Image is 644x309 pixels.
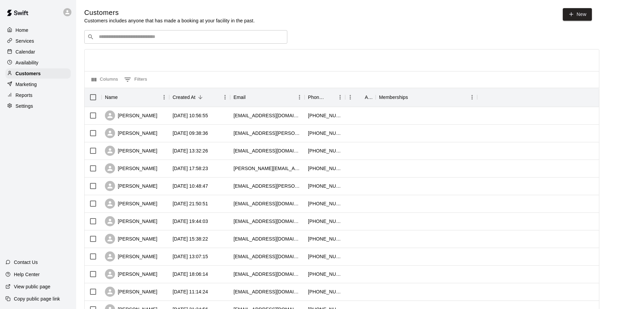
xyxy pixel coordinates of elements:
div: +13165709665 [308,130,342,137]
button: Menu [345,92,355,102]
div: [PERSON_NAME] [105,110,157,121]
div: 2025-08-25 18:06:14 [173,271,208,277]
a: Availability [5,58,71,68]
div: reynaldotorres2005@gmail.com [234,147,301,154]
div: dlewisklein@gmail.com [234,200,301,207]
div: aircapitalacessoftball@gmail.com [234,271,301,277]
button: Sort [326,92,335,102]
a: Marketing [5,79,71,89]
button: Sort [408,92,418,102]
h5: Customers [84,8,255,17]
div: 2025-08-27 13:07:15 [173,253,208,260]
div: [PERSON_NAME] [105,269,157,279]
div: Email [234,88,246,107]
div: [PERSON_NAME] [105,251,157,262]
div: Age [345,88,376,107]
div: drew.pippin@imacorp.com [234,130,301,137]
div: 2025-08-22 11:14:24 [173,288,208,295]
a: Reports [5,90,71,100]
button: Show filters [123,74,149,85]
div: +13163931404 [308,183,342,189]
div: +16208994443 [308,253,342,260]
div: [PERSON_NAME] [105,199,157,209]
p: View public page [14,283,50,290]
button: Menu [467,92,477,102]
div: Memberships [379,88,408,107]
p: Services [16,38,34,44]
button: Sort [118,92,127,102]
a: New [563,8,592,21]
div: 2025-08-27 19:44:03 [173,218,208,225]
div: Phone Number [305,88,345,107]
div: 2025-08-31 10:48:47 [173,183,208,189]
div: +13162509423 [308,112,342,119]
div: [PERSON_NAME] [105,234,157,244]
div: turnerfamily08@yahoo.com [234,112,301,119]
div: 2025-08-31 17:58:23 [173,165,208,172]
div: twisteddevilsbaseball@gmail.com [234,235,301,242]
div: ramosjoel84@gmail.com [234,288,301,295]
div: Phone Number [308,88,326,107]
div: [PERSON_NAME] [105,163,157,173]
p: Copy public page link [14,295,60,302]
div: Age [365,88,372,107]
a: Home [5,25,71,35]
p: Contact Us [14,259,38,266]
div: 2025-09-09 10:56:55 [173,112,208,119]
button: Menu [294,92,305,102]
div: Memberships [376,88,477,107]
div: kristi.schoen@gmail.com [234,165,301,172]
div: serenity_82@hotmail.com [234,218,301,225]
p: Home [16,27,28,34]
div: +13163085745 [308,288,342,295]
div: +13165197014 [308,147,342,154]
div: Created At [169,88,230,107]
button: Menu [220,92,230,102]
div: +16185147151 [308,200,342,207]
div: Search customers by name or email [84,30,287,44]
button: Sort [196,92,205,102]
div: +13163085827 [308,271,342,277]
div: Name [105,88,118,107]
div: [PERSON_NAME] [105,128,157,138]
button: Select columns [90,74,120,85]
p: Calendar [16,48,35,55]
button: Menu [335,92,345,102]
p: Availability [16,59,39,66]
div: degracing8@gmail.com [234,253,301,260]
p: Marketing [16,81,37,88]
p: Reports [16,92,32,99]
div: 2025-08-29 21:50:51 [173,200,208,207]
p: Customers [16,70,41,77]
a: Settings [5,101,71,111]
div: 2025-08-27 15:38:22 [173,235,208,242]
div: +13167345514 [308,165,342,172]
div: +13166443655 [308,218,342,225]
div: etate.diaz@gmail.com [234,183,301,189]
a: Services [5,36,71,46]
div: +13166507830 [308,235,342,242]
div: [PERSON_NAME] [105,287,157,297]
div: [PERSON_NAME] [105,216,157,226]
button: Sort [355,92,365,102]
div: 2025-09-01 13:32:26 [173,147,208,154]
p: Help Center [14,271,40,278]
a: Calendar [5,47,71,57]
a: Customers [5,68,71,79]
button: Sort [246,92,255,102]
button: Menu [159,92,169,102]
div: Name [102,88,169,107]
div: [PERSON_NAME] [105,181,157,191]
p: Settings [16,103,33,109]
div: 2025-09-08 09:38:36 [173,130,208,137]
p: Customers includes anyone that has made a booking at your facility in the past. [84,17,255,24]
div: [PERSON_NAME] [105,146,157,156]
div: Created At [173,88,196,107]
